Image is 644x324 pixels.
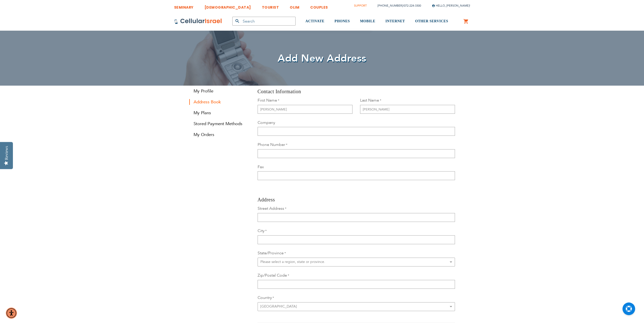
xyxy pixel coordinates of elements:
[258,250,284,256] span: State/Province
[232,17,296,26] input: Search
[204,1,251,11] a: [DEMOGRAPHIC_DATA]
[4,146,9,160] div: Reviews
[305,12,324,31] a: ACTIVATE
[258,127,455,136] input: Company
[432,4,470,8] span: Hello, [PERSON_NAME]!
[258,228,264,234] span: City
[6,308,17,319] div: Accessibility Menu
[354,4,367,8] a: Support
[415,12,448,31] a: OTHER SERVICES
[258,105,352,114] input: First Name
[278,51,366,65] span: Add New Address
[174,1,194,11] a: SEMINARY
[258,164,264,170] span: Fax
[310,1,328,11] a: COUPLES
[360,98,379,103] span: Last Name
[360,12,376,31] a: MOBILE
[174,18,222,24] img: Cellular Israel Logo
[258,149,455,158] input: Phone Number
[189,132,250,138] a: My Orders
[189,88,250,94] a: My Profile
[189,110,250,116] a: My Plans
[258,206,284,211] span: Street Address
[290,1,299,11] a: OLIM
[360,19,376,23] span: MOBILE
[415,19,448,23] span: OTHER SERVICES
[360,105,455,114] input: Last Name
[258,88,455,95] h3: Contact Information
[385,12,405,31] a: INTERNET
[258,280,455,289] input: Zip/Postal Code
[258,273,287,278] span: Zip/Postal Code
[378,4,403,8] a: [PHONE_NUMBER]
[258,235,455,244] input: City
[335,19,350,23] span: PHONES
[189,121,250,127] a: Stored Payment Methods
[258,171,455,180] input: Fax
[258,295,272,300] span: Country
[258,196,455,203] h3: Address
[258,213,455,222] input: Street Address
[258,120,275,125] span: Company
[305,19,324,23] span: ACTIVATE
[258,142,285,147] span: Phone Number
[258,98,277,103] span: First Name
[189,99,250,105] strong: Address Book
[404,4,421,8] a: 072-224-3300
[262,1,279,11] a: TOURIST
[258,302,455,311] select: Country
[372,2,421,9] li: /
[385,19,405,23] span: INTERNET
[258,258,455,266] select: State/Province
[335,12,350,31] a: PHONES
